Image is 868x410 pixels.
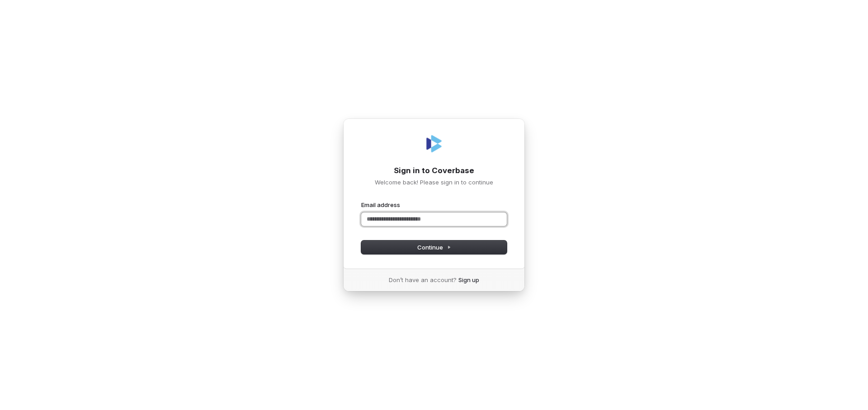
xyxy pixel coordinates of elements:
[361,201,400,209] label: Email address
[361,240,507,254] button: Continue
[417,243,451,251] span: Continue
[389,276,457,284] span: Don’t have an account?
[361,178,507,186] p: Welcome back! Please sign in to continue
[458,276,479,284] a: Sign up
[361,165,507,176] h1: Sign in to Coverbase
[423,133,445,155] img: Coverbase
